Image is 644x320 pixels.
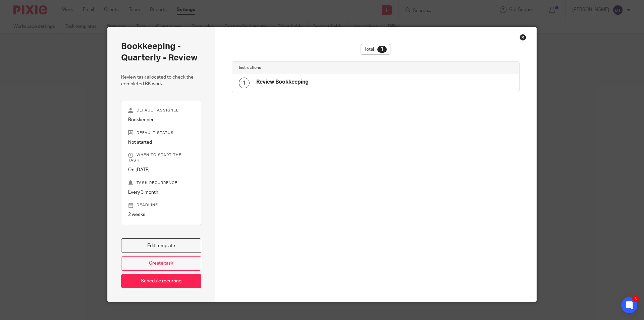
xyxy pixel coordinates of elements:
[632,295,639,302] div: 3
[128,130,194,136] p: Default status
[128,202,194,208] p: Deadline
[128,167,194,173] p: On [DATE]
[239,65,376,71] h4: Instructions
[128,180,194,186] p: Task recurrence
[128,108,194,113] p: Default assignee
[128,117,194,123] p: Bookkeeper
[256,79,309,86] h4: Review Bookkeeping
[121,274,201,288] a: Schedule recurring
[121,238,201,253] a: Edit template
[128,139,194,146] p: Not started
[239,78,250,88] div: 1
[128,211,194,218] p: 2 weeks
[377,46,387,53] div: 1
[121,74,201,88] p: Review task allocated to check the completed BK work.
[128,152,194,163] p: When to start the task
[520,34,526,41] div: Close this dialog window
[121,41,201,64] h2: Bookkeeping - Quarterly - Review
[128,189,194,196] p: Every 3 month
[121,256,201,271] a: Create task
[361,44,390,55] div: Total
